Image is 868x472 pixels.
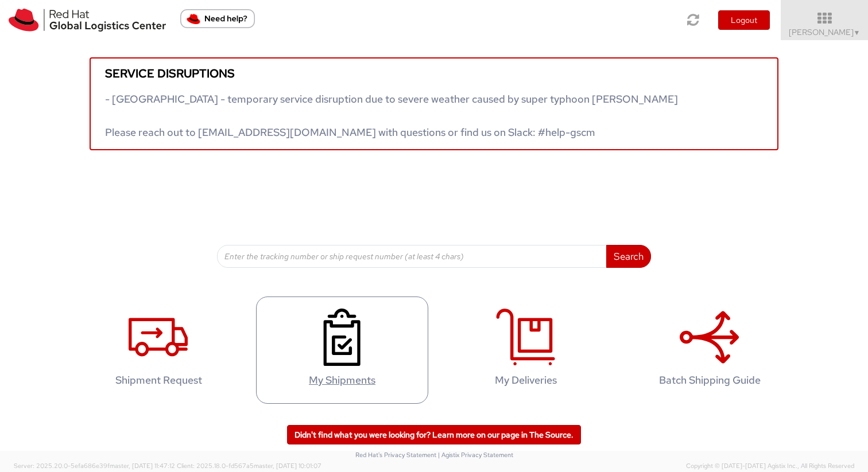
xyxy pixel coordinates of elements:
a: My Shipments [256,297,428,404]
button: Need help? [180,9,255,28]
img: rh-logistics-00dfa346123c4ec078e1.svg [9,9,166,32]
span: master, [DATE] 11:47:12 [110,462,175,470]
a: My Deliveries [440,297,612,404]
h4: Shipment Request [84,375,232,386]
a: Shipment Request [72,297,245,404]
span: Copyright © [DATE]-[DATE] Agistix Inc., All Rights Reserved [686,462,854,471]
span: Server: 2025.20.0-5efa686e39f [14,462,175,470]
span: - [GEOGRAPHIC_DATA] - temporary service disruption due to severe weather caused by super typhoon ... [105,92,678,139]
a: Batch Shipping Guide [623,297,796,404]
span: ▼ [854,28,861,37]
button: Search [606,245,651,268]
h4: My Shipments [268,375,416,386]
input: Enter the tracking number or ship request number (at least 4 chars) [217,245,607,268]
button: Logout [718,10,770,30]
span: master, [DATE] 10:01:07 [254,462,321,470]
span: Client: 2025.18.0-fd567a5 [177,462,321,470]
span: [PERSON_NAME] [789,27,861,37]
a: | Agistix Privacy Statement [438,451,513,459]
h4: My Deliveries [452,375,600,386]
a: Service disruptions - [GEOGRAPHIC_DATA] - temporary service disruption due to severe weather caus... [90,57,778,150]
h5: Service disruptions [105,67,763,80]
a: Didn't find what you were looking for? Learn more on our page in The Source. [287,425,581,444]
a: Red Hat's Privacy Statement [355,451,436,459]
h4: Batch Shipping Guide [635,375,784,386]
